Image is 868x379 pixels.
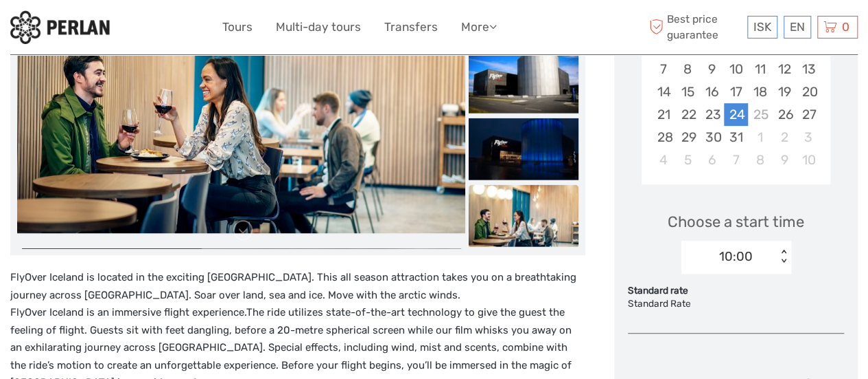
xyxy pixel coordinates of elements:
div: Choose Sunday, January 4th, 2026 [651,149,675,171]
div: Choose Thursday, January 1st, 2026 [748,126,772,149]
div: Choose Friday, December 12th, 2025 [772,58,796,80]
div: Choose Monday, January 5th, 2026 [676,149,700,171]
span: Choose a start time [668,211,804,232]
div: Choose Wednesday, December 24th, 2025 [724,103,748,126]
a: Transfers [384,17,438,37]
div: Choose Monday, December 29th, 2025 [676,126,700,149]
div: Choose Thursday, December 11th, 2025 [748,58,772,80]
div: Choose Saturday, December 13th, 2025 [796,58,820,80]
div: Choose Sunday, December 14th, 2025 [651,80,675,103]
div: Choose Tuesday, January 6th, 2026 [700,149,724,171]
button: Open LiveChat chat widget [158,21,174,38]
div: Standard Rate [628,297,844,311]
div: Choose Tuesday, December 9th, 2025 [700,58,724,80]
a: Tours [222,17,253,37]
div: Choose Friday, January 2nd, 2026 [772,126,796,149]
div: Choose Friday, December 19th, 2025 [772,80,796,103]
div: Choose Wednesday, December 17th, 2025 [724,80,748,103]
div: < > [777,250,789,264]
a: Multi-day tours [276,17,361,37]
span: ISK [753,20,771,34]
span: Best price guarantee [646,12,744,42]
p: We're away right now. Please check back later! [19,24,155,35]
div: Not available Thursday, December 25th, 2025 [748,103,772,126]
div: Choose Thursday, December 18th, 2025 [748,80,772,103]
div: 10:00 [719,248,753,266]
div: Choose Tuesday, December 23rd, 2025 [700,103,724,126]
div: Choose Monday, December 15th, 2025 [676,80,700,103]
div: Choose Friday, December 26th, 2025 [772,103,796,126]
div: EN [784,16,811,39]
div: Choose Wednesday, January 7th, 2026 [724,149,748,171]
div: Standard rate [628,284,844,298]
div: Choose Thursday, January 8th, 2026 [748,149,772,171]
span: 0 [840,20,852,34]
div: Choose Saturday, December 27th, 2025 [796,103,820,126]
div: month 2025-12 [646,34,825,171]
a: More [461,17,497,37]
div: Choose Monday, December 8th, 2025 [676,58,700,80]
img: 288-6a22670a-0f57-43d8-a107-52fbc9b92f2c_logo_small.jpg [10,10,110,44]
div: Choose Saturday, January 3rd, 2026 [796,126,820,149]
div: Choose Monday, December 22nd, 2025 [676,103,700,126]
img: 672bc56a84c44bde97f0b2ca43b341a5_slider_thumbnail.jpeg [469,185,578,247]
div: Choose Sunday, December 21st, 2025 [651,103,675,126]
img: 7c1360bd62264e5ebc53bc6d577694eb_slider_thumbnail.jpeg [469,52,578,113]
img: eac9bcb490d44d7aa77afe4ce7b38739_slider_thumbnail.jpeg [469,118,578,180]
div: Choose Wednesday, December 31st, 2025 [724,126,748,149]
div: Choose Friday, January 9th, 2026 [772,149,796,171]
div: Choose Tuesday, December 16th, 2025 [700,80,724,103]
div: Choose Tuesday, December 30th, 2025 [700,126,724,149]
div: Choose Sunday, December 7th, 2025 [651,58,675,80]
div: Choose Wednesday, December 10th, 2025 [724,58,748,80]
div: Choose Sunday, December 28th, 2025 [651,126,675,149]
div: Choose Saturday, January 10th, 2026 [796,149,820,171]
div: Choose Saturday, December 20th, 2025 [796,80,820,103]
